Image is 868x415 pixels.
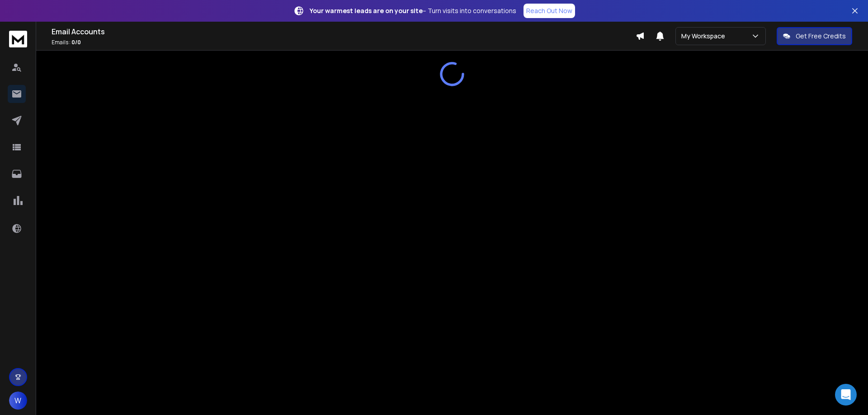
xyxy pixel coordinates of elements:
[52,26,636,37] h1: Email Accounts
[9,392,27,410] button: W
[310,6,516,15] p: – Turn visits into conversations
[52,39,636,46] p: Emails :
[681,32,729,41] p: My Workspace
[796,32,846,41] p: Get Free Credits
[71,38,81,46] span: 0 / 0
[526,6,572,15] p: Reach Out Now
[777,27,852,45] button: Get Free Credits
[310,6,423,15] strong: Your warmest leads are on your site
[9,31,27,47] img: logo
[524,4,575,18] a: Reach Out Now
[835,384,857,406] div: Open Intercom Messenger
